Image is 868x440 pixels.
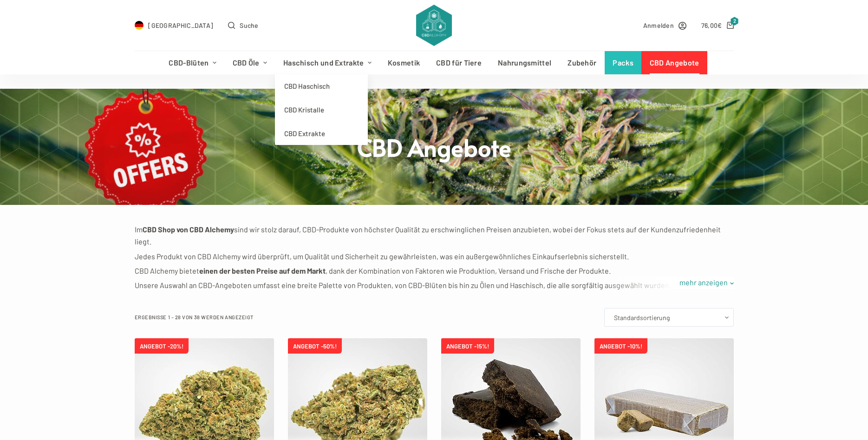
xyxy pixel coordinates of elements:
p: Ergebnisse 1 – 28 von 38 werden angezeigt [135,313,254,322]
p: CBD Alchemy bietet , dank der Kombination von Faktoren wie Produktion, Versand und Frische der Pr... [135,265,734,277]
a: CBD-Blüten [161,51,224,74]
a: CBD für Tiere [428,51,490,74]
span: ANGEBOT -50%! [288,338,342,354]
span: ANGEBOT -15%! [441,338,494,354]
span: Suche [240,20,259,31]
p: Unsere Auswahl an CBD-Angeboten umfasst eine breite Palette von Produkten, von CBD-Blüten bis hin... [135,279,734,316]
p: Im sind wir stolz darauf, CBD-Produkte von höchster Qualität zu erschwinglichen Preisen anzubiete... [135,223,734,248]
a: mehr anzeigen [673,276,734,289]
a: Select Country [135,20,214,31]
span: ANGEBOT -10%! [594,338,647,354]
img: CBD Alchemy [416,5,452,46]
span: [GEOGRAPHIC_DATA] [148,20,213,31]
span: Anmelden [643,20,674,31]
nav: Header-Menü [161,51,707,74]
a: Packs [605,51,642,74]
a: CBD Angebote [641,51,707,74]
h1: CBD Angebote [260,132,608,162]
p: Jedes Produkt von CBD Alchemy wird überprüft, um Qualität und Sicherheit zu gewährleisten, was ei... [135,250,734,263]
img: DE Flag [135,21,144,30]
a: Shopping cart [701,20,734,31]
span: € [718,21,722,29]
a: Kosmetik [379,51,428,74]
a: CBD Kristalle [275,98,368,122]
button: Open search form [228,20,258,31]
a: Zubehör [560,51,605,74]
a: Anmelden [643,20,686,31]
select: Shop-Bestellung [604,308,734,327]
a: Nahrungsmittel [490,51,560,74]
a: Haschisch und Extrakte [275,51,379,74]
strong: einen der besten Preise auf dem Markt [199,266,326,275]
span: ANGEBOT -20%! [135,338,189,354]
a: CBD Öle [224,51,275,74]
a: CBD Extrakte [275,122,368,145]
bdi: 76,00 [701,21,722,29]
a: CBD Haschisch [275,74,368,98]
span: 2 [731,17,739,26]
strong: CBD Shop von CBD Alchemy [143,225,234,234]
